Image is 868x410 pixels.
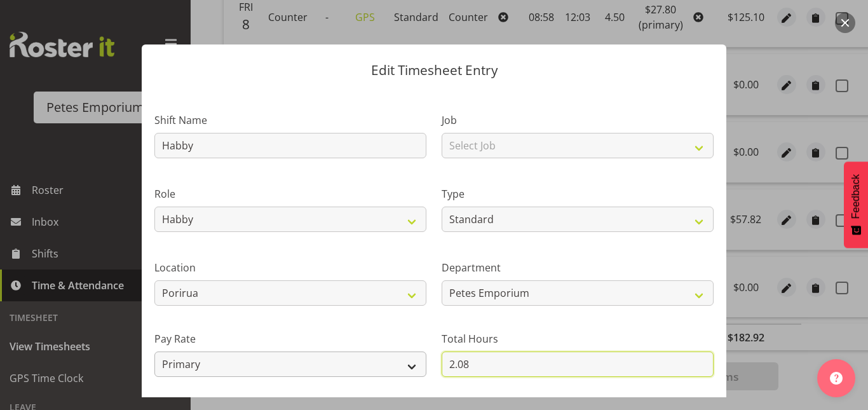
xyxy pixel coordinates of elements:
label: Department [442,260,714,275]
label: Total Hours [442,331,714,346]
label: Shift Name [154,113,426,128]
input: Shift Name [154,133,426,158]
span: Feedback [850,174,862,219]
label: Pay Rate [154,331,426,346]
label: Type [442,186,714,202]
button: Feedback - Show survey [844,161,868,248]
input: Total Hours [442,352,714,377]
label: Role [154,186,426,202]
label: Job [442,113,714,128]
label: Location [154,260,426,275]
img: help-xxl-2.png [830,372,843,385]
p: Edit Timesheet Entry [154,64,714,77]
